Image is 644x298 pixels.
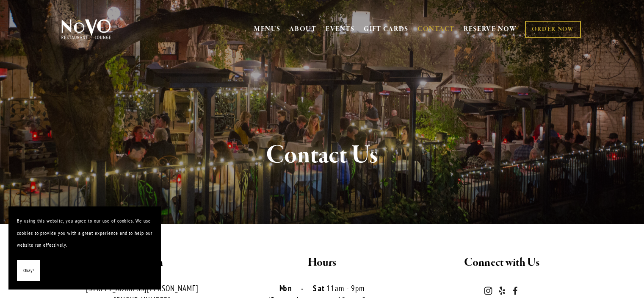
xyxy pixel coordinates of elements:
[239,254,405,272] h2: Hours
[8,206,161,290] section: Cookie banner
[417,21,455,37] a: CONTACT
[17,260,40,281] button: Okay!
[364,21,409,37] a: GIFT CARDS
[511,287,520,295] a: Novo Restaurant and Lounge
[23,265,34,277] span: Okay!
[254,25,281,33] a: MENUS
[266,139,379,171] strong: Contact Us
[279,283,326,293] strong: Mon-Sat
[289,25,317,33] a: ABOUT
[60,19,113,40] img: Novo Restaurant &amp; Lounge
[498,287,506,295] a: Yelp
[419,254,585,272] h2: Connect with Us
[17,215,152,251] p: By using this website, you agree to our use of cookies. We use cookies to provide you with a grea...
[326,25,355,33] a: EVENTS
[464,21,517,37] a: RESERVE NOW
[484,287,492,295] a: Instagram
[525,21,580,38] a: ORDER NOW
